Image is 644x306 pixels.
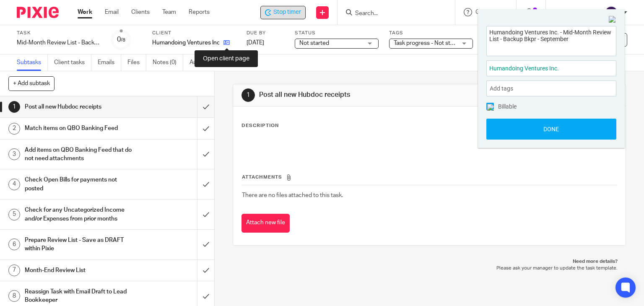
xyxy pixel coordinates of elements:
[490,82,517,95] span: Add tags
[242,175,282,179] span: Attachments
[121,38,125,42] small: /8
[127,54,146,71] a: Files
[25,174,134,195] h1: Check Open Bills for payments not posted
[241,122,279,129] p: Description
[8,239,20,250] div: 6
[25,204,134,225] h1: Check for any Uncategorized Income and/or Expenses from prior months
[153,54,183,71] a: Notes (0)
[487,26,616,54] textarea: Humandoing Ventures Inc. - Mid-Month Review List - Backup Bkpr - September
[8,290,20,302] div: 8
[17,7,59,18] img: Pixie
[241,214,290,233] button: Attach new file
[241,258,618,265] p: Need more details?
[152,39,219,47] p: Humandoing Ventures Inc.
[189,8,210,16] a: Reports
[241,265,618,272] p: Please ask your manager to update the task template.
[486,60,616,76] div: Project: Humandoing Ventures Inc.
[299,40,329,46] span: Not started
[605,6,618,19] img: svg%3E
[354,10,430,18] input: Search
[25,101,134,113] h1: Post all new Hubdoc receipts
[259,91,447,99] h1: Post all new Hubdoc receipts
[295,30,379,36] label: Status
[117,35,125,44] div: 0
[8,209,20,220] div: 5
[78,8,92,16] a: Work
[162,8,176,16] a: Team
[609,16,616,23] img: Close
[8,101,20,113] div: 1
[98,54,121,71] a: Emails
[8,265,20,276] div: 7
[242,192,343,198] span: There are no files attached to this task.
[389,30,473,36] label: Tags
[8,179,20,190] div: 4
[273,8,301,17] span: Stop timer
[8,123,20,135] div: 2
[25,122,134,135] h1: Match items on QBO Banking Feed
[394,40,473,46] span: Task progress - Not started + 1
[241,88,255,102] div: 1
[487,104,494,111] img: checked.png
[475,9,508,15] span: Get Support
[17,30,101,36] label: Task
[498,104,517,109] span: Billable
[54,54,91,71] a: Client tasks
[8,148,20,160] div: 3
[486,119,616,140] button: Done
[152,30,236,36] label: Client
[17,39,101,47] div: Mid-Month Review List - Backup Bkpr - September
[17,54,48,71] a: Subtasks
[260,6,306,19] div: Humandoing Ventures Inc. - Mid-Month Review List - Backup Bkpr - September
[554,8,600,16] p: [PERSON_NAME]
[247,30,284,36] label: Due by
[105,8,119,16] a: Email
[190,54,222,71] a: Audit logs
[25,144,134,165] h1: Add items on QBO Banking Feed that do not need attachments
[247,40,264,46] span: [DATE]
[489,64,595,73] span: Humandoing Ventures Inc.
[25,264,134,277] h1: Month-End Review List
[131,8,150,16] a: Clients
[8,76,55,91] button: + Add subtask
[25,234,134,255] h1: Prepare Review List - Save as DRAFT within Pixie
